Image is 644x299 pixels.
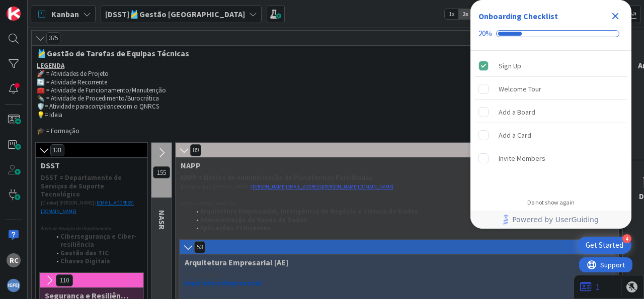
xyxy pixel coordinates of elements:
[185,279,261,287] strong: Arquitetura Empresarial
[37,78,617,86] p: 🔄 = Atividade Recorrente
[478,29,492,38] div: 20%
[512,214,599,226] span: Powered by UserGuiding
[157,210,167,230] span: NASR
[499,129,531,141] div: Add a Card
[474,101,627,123] div: Add a Board is incomplete.
[445,9,458,19] span: 1x
[200,216,307,224] strong: Administração de Bases de Dados
[499,60,521,72] div: Sign Up
[474,147,627,169] div: Invite Members is incomplete.
[186,272,222,278] em: ÁREA DE ATUAÇÃO:
[580,281,600,293] a: 1
[527,198,575,207] div: Do not show again
[474,124,627,146] div: Add a Card is incomplete.
[181,183,251,190] span: [Coordenadora] [PERSON_NAME] |
[475,211,626,229] a: Powered by UserGuiding
[41,225,112,232] em: Áreas de Atuação do Departamento:
[181,160,606,170] span: NAPP
[622,234,631,243] div: 4
[185,257,602,267] span: Arquitetura Empresarial [AE]
[7,253,21,267] div: RC
[607,8,623,24] div: Close Checklist
[37,94,617,103] p: ✒️ = Atividade de Procedimento/Burocrática
[37,127,617,135] p: 🎓 = Formação
[37,61,64,70] u: LEGENDA
[46,32,60,44] span: 375
[153,166,170,178] span: 155
[181,200,236,207] em: Áreas de Atuação do Núcleo:
[41,200,97,206] span: [Diretor] [PERSON_NAME] |
[37,103,617,111] p: 🛡️= Atividade para com o QNRCS
[41,160,135,170] span: DSST
[37,48,610,58] span: 🎽Gestão de Tarefas de Equipas Técnicas
[474,78,627,100] div: Welcome Tour is incomplete.
[458,9,472,19] span: 2x
[56,274,73,286] span: 110
[478,29,623,38] div: Checklist progress: 20%
[60,232,136,249] strong: Cibersegurança e Ciber-resiliência
[499,83,541,95] div: Welcome Tour
[200,207,418,216] strong: Arquitetura Empresarial, Inteligência de Negócio e Ciência de Dados
[21,2,46,14] span: Support
[41,173,123,198] strong: DSST = Departamento de Serviços de Suporte Tecnológico
[7,7,21,21] img: Visit kanbanzone.com
[60,257,110,265] strong: Chaves Digitais
[499,106,535,118] div: Add a Board
[105,9,245,19] b: [DSST]🎽Gestão [GEOGRAPHIC_DATA]
[181,173,373,182] strong: NAPP = Núcleo de Administração de Plataformas Partilhadas
[478,10,558,22] div: Onboarding Checklist
[190,144,201,156] span: 89
[37,86,617,94] p: 🧰 = Atividade de Funcionamento/Manutenção
[194,241,205,253] span: 53
[89,102,120,111] em: compliance
[586,240,623,250] div: Get Started
[200,224,271,232] strong: Aplicações TI Internas
[51,8,79,20] span: Kanban
[7,278,21,292] img: avatar
[251,183,393,190] a: [PERSON_NAME][EMAIL_ADDRESS][PERSON_NAME][DOMAIN_NAME]
[37,111,617,119] p: 💡= Ideia
[60,249,109,257] strong: Gestão das TIC
[470,211,631,229] div: Footer
[578,237,631,254] div: Open Get Started checklist, remaining modules: 4
[499,152,545,164] div: Invite Members
[470,51,631,192] div: Checklist items
[50,144,64,156] span: 131
[474,55,627,77] div: Sign Up is complete.
[37,70,617,78] p: 🚀 = Atividades de Projeto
